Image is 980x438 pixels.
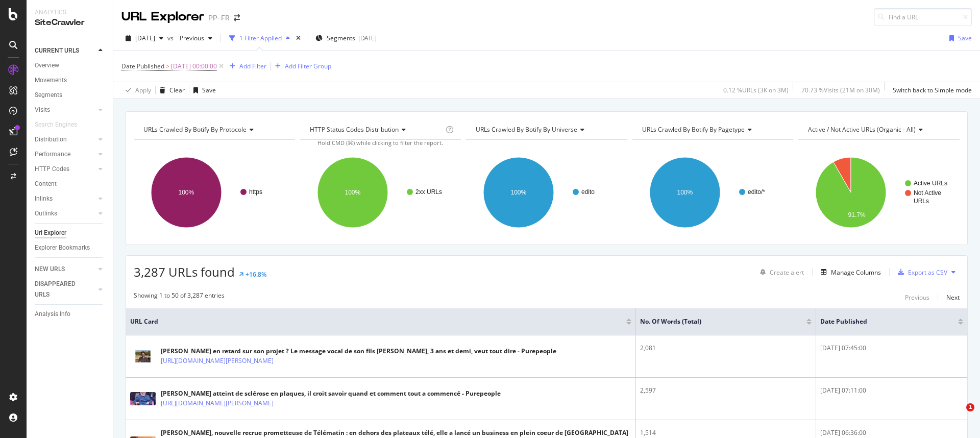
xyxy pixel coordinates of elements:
[35,193,53,204] div: Inlinks
[141,121,286,138] h4: URLs Crawled By Botify By protocole
[640,317,792,326] span: No. of Words (Total)
[476,125,577,134] span: URLs Crawled By Botify By universe
[300,148,460,237] svg: A chart.
[35,119,77,130] div: Search Engines
[817,266,881,278] button: Manage Columns
[945,30,972,46] button: Save
[179,189,194,196] text: 100%
[176,30,216,46] button: Previous
[156,82,185,99] button: Clear
[135,34,155,42] span: 2025 Sep. 2nd
[35,264,95,275] a: NEW URLS
[161,356,274,366] a: [URL][DOMAIN_NAME][PERSON_NAME]
[640,121,785,138] h4: URLs Crawled By Botify By pagetype
[632,148,792,237] div: A chart.
[35,60,59,71] div: Overview
[946,293,960,302] div: Next
[35,105,95,115] a: Visits
[234,14,240,21] div: arrow-right-arrow-left
[271,60,331,72] button: Add Filter Group
[35,279,95,300] a: DISAPPEARED URLS
[677,189,693,196] text: 100%
[35,149,95,160] a: Performance
[121,82,151,99] button: Apply
[35,105,50,115] div: Visits
[310,125,399,134] span: HTTP Status Codes Distribution
[35,8,105,17] div: Analytics
[134,148,293,237] div: A chart.
[121,30,167,46] button: [DATE]
[35,45,95,56] a: CURRENT URLS
[35,179,106,189] a: Content
[848,211,866,218] text: 91.7%
[914,189,941,197] text: Not Active
[808,125,916,134] span: Active / Not Active URLs (organic - all)
[640,344,812,353] div: 2,081
[134,291,225,303] div: Showing 1 to 50 of 3,287 entries
[905,293,929,302] div: Previous
[35,208,95,219] a: Outlinks
[908,268,947,277] div: Export as CSV
[756,264,804,280] button: Create alert
[820,317,943,326] span: Date Published
[345,189,360,196] text: 100%
[35,75,106,86] a: Movements
[35,90,106,101] a: Segments
[874,8,972,26] input: Find a URL
[121,8,204,26] div: URL Explorer
[35,208,57,219] div: Outlinks
[35,179,57,189] div: Content
[239,34,282,42] div: 1 Filter Applied
[914,180,947,187] text: Active URLs
[893,86,972,94] div: Switch back to Simple mode
[169,86,185,94] div: Clear
[642,125,745,134] span: URLs Crawled By Botify By pagetype
[317,139,443,147] span: Hold CMD (⌘) while clicking to filter the report.
[249,188,262,196] text: https
[831,268,881,277] div: Manage Columns
[35,164,95,175] a: HTTP Codes
[239,62,266,70] div: Add Filter
[748,188,765,196] text: edito/*
[143,125,247,134] span: URLs Crawled By Botify By protocole
[225,30,294,46] button: 1 Filter Applied
[130,392,156,405] img: main image
[723,86,789,94] div: 0.12 % URLs ( 3K on 3M )
[311,30,381,46] button: Segments[DATE]
[35,242,106,253] a: Explorer Bookmarks
[308,121,444,138] h4: HTTP Status Codes Distribution
[285,62,331,70] div: Add Filter Group
[640,428,812,437] div: 1,514
[35,264,65,275] div: NEW URLS
[171,59,217,74] span: [DATE] 00:00:00
[35,228,106,238] a: Url Explorer
[358,34,377,42] div: [DATE]
[161,389,501,398] div: [PERSON_NAME] atteint de sclérose en plaques, il croit savoir quand et comment tout a commencé - ...
[35,309,70,320] div: Analysis Info
[35,90,62,101] div: Segments
[176,34,204,42] span: Previous
[35,134,95,145] a: Distribution
[35,242,90,253] div: Explorer Bookmarks
[820,386,963,395] div: [DATE] 07:11:00
[945,403,970,428] iframe: Intercom live chat
[806,121,950,138] h4: Active / Not Active URLs
[820,344,963,353] div: [DATE] 07:45:00
[208,13,230,23] div: PP- FR
[226,60,266,72] button: Add Filter
[35,279,86,300] div: DISAPPEARED URLS
[415,188,442,196] text: 2xx URLs
[130,350,156,363] img: main image
[121,62,164,70] span: Date Published
[35,17,105,29] div: SiteCrawler
[820,428,963,437] div: [DATE] 06:36:00
[466,148,626,237] svg: A chart.
[798,148,958,237] div: A chart.
[135,86,151,94] div: Apply
[134,263,235,280] span: 3,287 URLs found
[511,189,527,196] text: 100%
[161,347,556,356] div: [PERSON_NAME] en retard sur son projet ? Le message vocal de son fils [PERSON_NAME], 3 ans et dem...
[770,268,804,277] div: Create alert
[640,386,812,395] div: 2,597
